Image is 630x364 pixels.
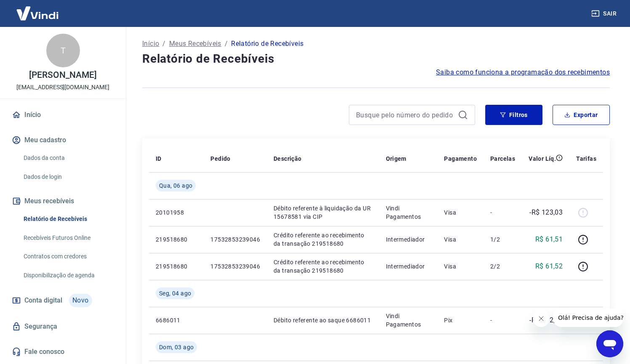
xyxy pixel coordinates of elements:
p: Relatório de Recebíveis [231,39,303,49]
span: Novo [69,294,92,307]
p: Descrição [274,154,302,163]
p: Pagamento [444,154,477,163]
a: Recebíveis Futuros Online [20,229,116,247]
p: Visa [444,262,477,271]
p: 219518680 [156,235,197,244]
img: Vindi [10,0,65,26]
p: 6686011 [156,316,197,324]
p: [EMAIL_ADDRESS][DOMAIN_NAME] [16,83,109,92]
span: Dom, 03 ago [159,343,194,351]
p: Débito referente à liquidação da UR 15678581 via CIP [274,204,372,221]
a: Disponibilização de agenda [20,267,116,284]
p: 2/2 [490,262,515,271]
p: Intermediador [386,262,431,271]
iframe: Mensagem da empresa [553,308,623,327]
p: Parcelas [490,154,515,163]
div: T [46,34,80,67]
button: Sair [590,6,620,21]
p: 20101958 [156,208,197,217]
p: R$ 61,52 [535,261,563,271]
a: Meus Recebíveis [169,39,221,49]
a: Início [10,106,116,124]
h4: Relatório de Recebíveis [142,50,610,67]
p: Vindi Pagamentos [386,204,431,221]
p: Tarifas [576,154,596,163]
p: / [225,39,228,49]
p: 17532853239046 [210,262,260,271]
button: Exportar [553,105,610,125]
p: - [490,208,515,217]
a: Saiba como funciona a programação dos recebimentos [436,67,610,77]
button: Filtros [485,105,542,125]
p: Crédito referente ao recebimento da transação 219518680 [274,231,372,248]
iframe: Fechar mensagem [533,310,550,327]
span: Qua, 06 ago [159,181,192,190]
p: Crédito referente ao recebimento da transação 219518680 [274,258,372,275]
p: Pedido [210,154,230,163]
p: ID [156,154,162,163]
button: Meus recebíveis [10,192,116,210]
a: Dados de login [20,168,116,186]
a: Fale conosco [10,343,116,361]
p: 17532853239046 [210,235,260,244]
p: Intermediador [386,235,431,244]
a: Contratos com credores [20,248,116,265]
p: / [162,39,165,49]
p: -R$ 172,04 [529,315,563,325]
p: Valor Líq. [529,154,556,163]
p: Origem [386,154,407,163]
p: 219518680 [156,262,197,271]
p: Pix [444,316,477,324]
span: Seg, 04 ago [159,289,191,298]
a: Segurança [10,317,116,336]
p: R$ 61,51 [535,234,563,244]
a: Início [142,39,159,49]
a: Conta digitalNovo [10,290,116,311]
a: Dados da conta [20,149,116,167]
p: 1/2 [490,235,515,244]
span: Olá! Precisa de ajuda? [5,6,71,13]
input: Busque pelo número do pedido [356,109,455,121]
span: Conta digital [24,295,62,306]
p: Visa [444,208,477,217]
p: - [490,316,515,324]
p: Visa [444,235,477,244]
p: Débito referente ao saque 6686011 [274,316,372,324]
iframe: Botão para abrir a janela de mensagens [596,330,623,357]
p: Vindi Pagamentos [386,312,431,329]
a: Relatório de Recebíveis [20,210,116,228]
button: Meu cadastro [10,131,116,149]
p: -R$ 123,03 [529,207,563,218]
p: [PERSON_NAME] [29,71,96,80]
